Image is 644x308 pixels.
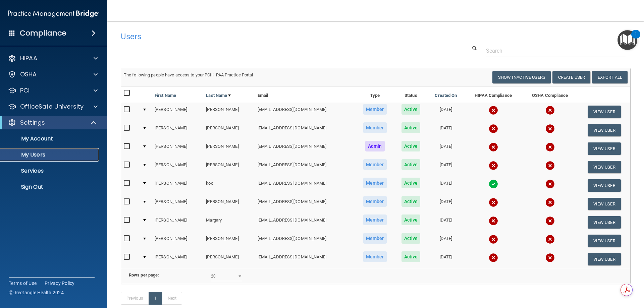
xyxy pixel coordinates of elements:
[152,103,203,121] td: [PERSON_NAME]
[124,72,253,77] span: The following people have access to your PCIHIPAA Practice Portal
[255,139,356,158] td: [EMAIL_ADDRESS][DOMAIN_NAME]
[20,54,37,62] p: HIPAA
[152,232,203,250] td: [PERSON_NAME]
[356,86,394,103] th: Type
[20,70,37,78] p: OSHA
[545,253,555,262] img: cross.ca9f0e7f.svg
[4,135,96,142] p: My Account
[8,70,98,78] a: OSHA
[401,251,421,262] span: Active
[427,103,465,121] td: [DATE]
[489,142,498,152] img: cross.ca9f0e7f.svg
[203,121,255,139] td: [PERSON_NAME]
[427,195,465,213] td: [DATE]
[20,103,84,111] p: OfficeSafe University
[152,176,203,195] td: [PERSON_NAME]
[8,103,98,111] a: OfficeSafe University
[401,196,421,207] span: Active
[152,250,203,268] td: [PERSON_NAME]
[9,289,64,296] span: Ⓒ Rectangle Health 2024
[9,280,37,287] a: Terms of Use
[363,178,387,188] span: Member
[4,168,96,174] p: Services
[20,119,45,127] p: Settings
[401,159,421,170] span: Active
[545,124,555,133] img: cross.ca9f0e7f.svg
[363,104,387,115] span: Member
[203,213,255,232] td: Margary
[129,272,159,278] b: Rows per page:
[255,250,356,268] td: [EMAIL_ADDRESS][DOMAIN_NAME]
[394,86,427,103] th: Status
[4,184,96,190] p: Sign Out
[592,71,628,83] a: Export All
[588,216,621,229] button: View User
[401,233,421,244] span: Active
[255,176,356,195] td: [EMAIL_ADDRESS][DOMAIN_NAME]
[545,161,555,170] img: cross.ca9f0e7f.svg
[401,104,421,115] span: Active
[255,232,356,250] td: [EMAIL_ADDRESS][DOMAIN_NAME]
[522,86,578,103] th: OSHA Compliance
[588,198,621,210] button: View User
[363,251,387,262] span: Member
[255,86,356,103] th: Email
[489,235,498,244] img: cross.ca9f0e7f.svg
[149,292,162,305] a: 1
[8,7,99,20] img: PMB logo
[427,250,465,268] td: [DATE]
[401,178,421,188] span: Active
[588,179,621,192] button: View User
[203,195,255,213] td: [PERSON_NAME]
[203,176,255,195] td: koo
[363,196,387,207] span: Member
[545,235,555,244] img: cross.ca9f0e7f.svg
[363,122,387,133] span: Member
[545,179,555,189] img: cross.ca9f0e7f.svg
[203,232,255,250] td: [PERSON_NAME]
[588,161,621,173] button: View User
[152,139,203,158] td: [PERSON_NAME]
[489,106,498,115] img: cross.ca9f0e7f.svg
[365,141,385,151] span: Admin
[489,179,498,189] img: tick.e7d51cea.svg
[427,213,465,232] td: [DATE]
[203,139,255,158] td: [PERSON_NAME]
[255,213,356,232] td: [EMAIL_ADDRESS][DOMAIN_NAME]
[635,34,637,43] div: 1
[528,260,636,287] iframe: Drift Widget Chat Controller
[152,121,203,139] td: [PERSON_NAME]
[363,233,387,244] span: Member
[203,250,255,268] td: [PERSON_NAME]
[427,176,465,195] td: [DATE]
[8,86,98,95] a: PCI
[20,86,30,95] p: PCI
[588,253,621,265] button: View User
[545,198,555,207] img: cross.ca9f0e7f.svg
[152,158,203,176] td: [PERSON_NAME]
[8,54,98,62] a: HIPAA
[121,292,149,305] a: Previous
[435,91,457,100] a: Created On
[401,214,421,225] span: Active
[363,214,387,225] span: Member
[155,91,176,100] a: First Name
[588,124,621,136] button: View User
[545,142,555,152] img: cross.ca9f0e7f.svg
[427,139,465,158] td: [DATE]
[427,232,465,250] td: [DATE]
[4,151,96,158] p: My Users
[121,32,414,41] h4: Users
[489,253,498,262] img: cross.ca9f0e7f.svg
[489,161,498,170] img: cross.ca9f0e7f.svg
[45,280,75,287] a: Privacy Policy
[152,213,203,232] td: [PERSON_NAME]
[206,91,231,100] a: Last Name
[401,122,421,133] span: Active
[401,141,421,151] span: Active
[486,45,626,57] input: Search
[545,106,555,115] img: cross.ca9f0e7f.svg
[363,159,387,170] span: Member
[492,71,551,83] button: Show Inactive Users
[255,121,356,139] td: [EMAIL_ADDRESS][DOMAIN_NAME]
